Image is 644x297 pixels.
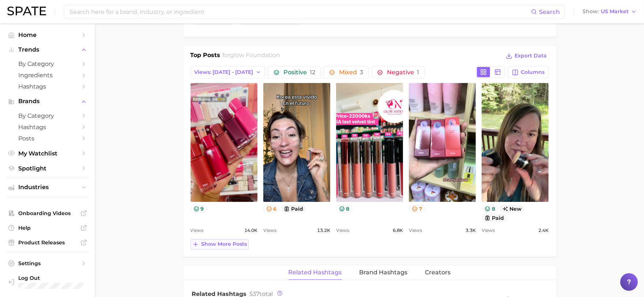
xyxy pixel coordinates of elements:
[6,272,89,291] a: Log out. Currently logged in with e-mail caitlin.delaney@loreal.com.
[387,69,419,75] span: Negative
[6,148,89,159] a: My Watchlist
[310,69,315,76] span: 12
[18,165,77,172] span: Spotlight
[18,184,77,191] span: Industries
[521,69,545,75] span: Columns
[336,205,353,213] button: 8
[482,226,495,235] span: Views
[195,69,253,75] span: Views: [DATE] - [DATE]
[6,133,89,144] a: Posts
[18,135,77,142] span: Posts
[263,226,276,235] span: Views
[393,226,403,235] span: 6.8k
[539,8,560,15] span: Search
[69,5,531,18] input: Search here for a brand, industry, or ingredient
[18,210,77,217] span: Onboarding Videos
[6,81,89,92] a: Hashtags
[6,96,89,107] button: Brands
[191,239,249,249] button: Show more posts
[18,260,77,267] span: Settings
[222,51,280,62] h2: for
[230,52,280,59] span: glow foundation
[581,7,639,16] button: ShowUS Market
[281,205,306,213] button: paid
[18,60,77,67] span: by Category
[6,258,89,269] a: Settings
[191,205,207,213] button: 9
[289,269,342,276] span: Related Hashtags
[7,7,46,15] img: SPATE
[6,110,89,121] a: by Category
[339,69,363,75] span: Mixed
[508,66,549,79] button: Columns
[6,222,89,233] a: Help
[191,51,221,62] h1: Top Posts
[18,98,77,105] span: Brands
[244,226,257,235] span: 14.0k
[18,112,77,119] span: by Category
[6,44,89,55] button: Trends
[201,241,247,247] span: Show more posts
[18,72,77,79] span: Ingredients
[583,10,599,14] span: Show
[18,31,77,38] span: Home
[6,69,89,81] a: Ingredients
[191,226,204,235] span: Views
[18,83,77,90] span: Hashtags
[18,46,77,53] span: Trends
[283,69,315,75] span: Positive
[500,205,525,213] span: new
[6,29,89,41] a: Home
[18,275,87,281] span: Log Out
[466,226,476,235] span: 3.3k
[515,53,547,59] span: Export Data
[504,51,549,61] button: Export Data
[482,214,507,222] button: paid
[6,163,89,174] a: Spotlight
[191,66,265,79] button: Views: [DATE] - [DATE]
[538,226,549,235] span: 2.4k
[18,239,77,246] span: Product Releases
[425,269,451,276] span: Creators
[6,237,89,248] a: Product Releases
[6,208,89,219] a: Onboarding Videos
[6,121,89,133] a: Hashtags
[263,205,280,213] button: 6
[18,150,77,157] span: My Watchlist
[409,205,425,213] button: 7
[336,226,349,235] span: Views
[417,69,419,76] span: 1
[601,10,629,14] span: US Market
[482,205,498,213] button: 8
[18,225,77,231] span: Help
[317,226,330,235] span: 13.2k
[6,58,89,69] a: by Category
[359,269,408,276] span: Brand Hashtags
[409,226,422,235] span: Views
[6,182,89,193] button: Industries
[360,69,363,76] span: 3
[18,124,77,131] span: Hashtags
